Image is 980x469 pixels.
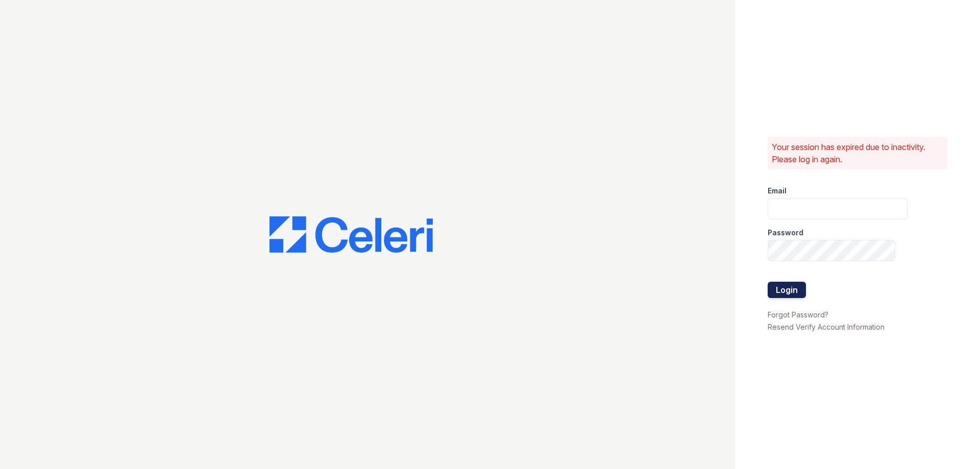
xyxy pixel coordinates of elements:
a: Resend Verify Account Information [768,323,885,331]
button: Login [768,282,806,298]
label: Password [768,228,803,238]
img: CE_Logo_Blue-a8612792a0a2168367f1c8372b55b34899dd931a85d93a1a3d3e32e68fde9ad4.png [269,216,433,253]
label: Email [768,186,787,196]
p: Your session has expired due to inactivity. Please log in again. [772,141,943,165]
a: Forgot Password? [768,310,828,319]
